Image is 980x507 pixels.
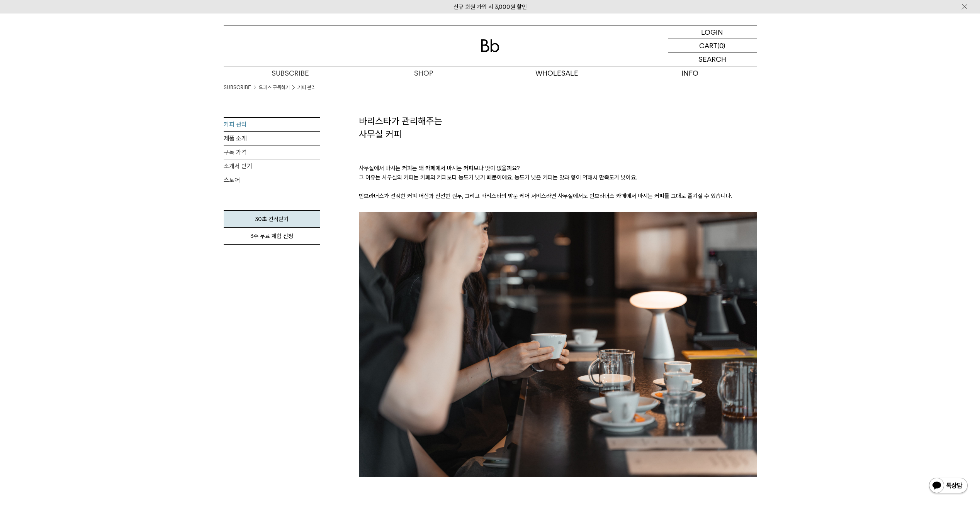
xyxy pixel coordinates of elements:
[717,39,725,52] p: (0)
[701,25,723,39] p: LOGIN
[224,84,251,91] a: SUBSCRIBE
[297,84,316,91] a: 커피 관리
[224,228,320,245] a: 3주 무료 체험 신청
[224,210,320,228] a: 30초 견적받기
[224,145,320,159] a: 구독 가격
[357,66,490,80] a: SHOP
[928,477,968,495] img: 카카오톡 채널 1:1 채팅 버튼
[453,3,527,10] a: 신규 회원 가입 시 3,000원 할인
[668,25,757,39] a: LOGIN
[359,212,757,477] img: 오피스 커피 관리 메인 이미지
[698,52,726,66] p: SEARCH
[481,39,499,52] img: 로고
[699,39,717,52] p: CART
[224,173,320,187] a: 스토어
[224,159,320,173] a: 소개서 받기
[224,118,320,131] a: 커피 관리
[259,84,290,91] a: 오피스 구독하기
[224,132,320,145] a: 제품 소개
[359,115,757,140] h2: 바리스타가 관리해주는 사무실 커피
[359,140,757,212] p: 사무실에서 마시는 커피는 왜 카페에서 마시는 커피보다 맛이 없을까요? 그 이유는 사무실의 커피는 카페의 커피보다 농도가 낮기 때문이에요. 농도가 낮은 커피는 맛과 향이 약해서...
[668,39,757,52] a: CART (0)
[224,66,357,80] a: SUBSCRIBE
[623,66,757,80] p: INFO
[490,66,623,80] p: WHOLESALE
